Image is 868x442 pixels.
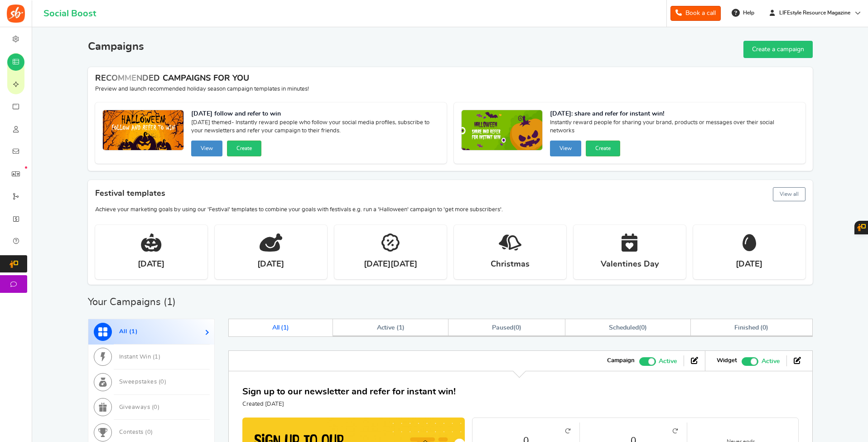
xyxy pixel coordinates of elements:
[601,259,659,270] strong: Valentines Day
[492,325,521,331] span: ( )
[377,325,405,331] span: Active ( )
[641,325,645,331] span: 0
[191,141,222,156] button: View
[762,356,780,366] span: Active
[609,325,639,331] span: Scheduled
[242,400,456,408] p: Created [DATE]
[95,85,805,93] p: Preview and launch recommended holiday season campaign templates in minutes!
[734,325,768,331] span: Finished ( )
[462,110,542,151] img: Recommended Campaigns
[119,404,160,410] span: Giveaways ( )
[7,5,25,23] img: Social Boost
[710,355,786,366] li: Widget activated
[607,357,635,365] strong: Campaign
[88,297,176,306] h2: Your Campaigns ( )
[119,329,138,335] span: All ( )
[516,325,519,331] span: 0
[88,41,144,53] h2: Campaigns
[491,259,530,270] strong: Christmas
[364,259,417,270] strong: [DATE][DATE]
[119,429,153,435] span: Contests ( )
[95,206,805,214] p: Achieve your marketing goals by using our 'Festival' templates to combine your goals with festiva...
[154,354,159,360] span: 1
[95,74,805,83] h4: RECOMMENDED CAMPAIGNS FOR YOU
[399,325,402,331] span: 1
[160,379,164,385] span: 0
[550,119,798,137] span: Instantly reward people for sharing your brand, products or messages over their social networks
[272,325,289,331] span: All ( )
[776,9,854,17] span: LIFEstyle Resource Magazine
[138,259,164,270] strong: [DATE]
[550,110,798,119] strong: [DATE]: share and refer for instant win!
[586,141,620,156] button: Create
[43,9,96,19] h1: Social Boost
[773,187,805,201] button: View all
[131,329,135,335] span: 1
[191,119,439,137] span: [DATE] themed- Instantly reward people who follow your social media profiles, subscribe to your n...
[550,141,581,156] button: View
[762,325,766,331] span: 0
[119,354,161,360] span: Instant Win ( )
[95,185,805,203] h4: Festival templates
[167,297,173,307] span: 1
[283,325,287,331] span: 1
[191,110,439,119] strong: [DATE] follow and refer to win
[154,404,158,410] span: 0
[743,41,813,58] a: Create a campaign
[670,6,721,21] a: Book a call
[492,325,513,331] span: Paused
[609,325,646,331] span: ( )
[103,110,183,151] img: Recommended Campaigns
[741,9,754,17] span: Help
[717,357,737,365] strong: Widget
[147,429,151,435] span: 0
[227,141,261,156] button: Create
[736,259,762,270] strong: [DATE]
[242,387,456,396] a: Sign up to our newsletter and refer for instant win!
[257,259,284,270] strong: [DATE]
[659,356,677,366] span: Active
[25,166,27,169] em: New
[119,379,167,385] span: Sweepstakes ( )
[728,5,759,20] a: Help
